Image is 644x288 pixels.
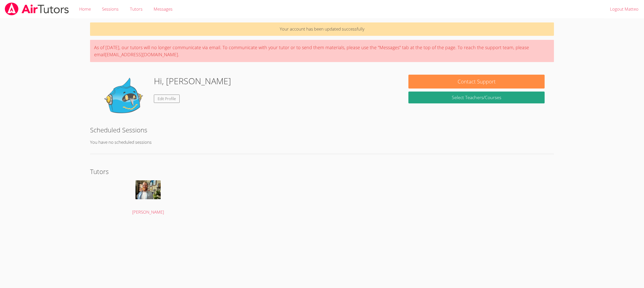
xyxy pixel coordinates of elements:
[135,180,161,199] img: Business%20photo.jpg
[132,209,164,215] span: [PERSON_NAME]
[99,75,150,125] img: default.png
[99,180,197,216] a: [PERSON_NAME]
[154,6,173,12] span: Messages
[4,3,69,15] img: airtutors_banner-c4298cdbf04f3fff15de1276eac7730deb9818008684d7c2e4769d2f7ddbe033.png
[90,125,554,135] h2: Scheduled Sessions
[154,75,231,88] h1: Hi, [PERSON_NAME]
[408,75,544,89] button: Contact Support
[90,40,554,62] div: As of [DATE], our tutors will no longer communicate via email. To communicate with your tutor or ...
[90,167,554,176] h2: Tutors
[154,95,180,103] a: Edit Profile
[408,92,544,103] a: Select Teachers/Courses
[90,139,554,146] p: You have no scheduled sessions
[90,22,554,36] p: Your account has been updated successfully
